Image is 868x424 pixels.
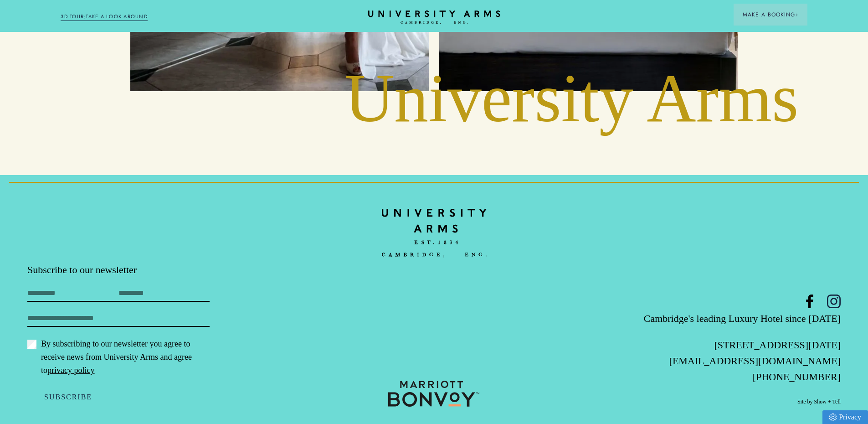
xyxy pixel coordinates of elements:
[570,337,841,353] p: [STREET_ADDRESS][DATE]
[27,337,210,377] label: By subscribing to our newsletter you agree to receive news from University Arms and agree to
[27,388,109,407] button: Subscribe
[734,4,807,26] button: Make a BookingArrow icon
[803,295,817,308] a: Facebook
[827,295,841,308] a: Instagram
[829,414,837,421] img: Privacy
[27,263,298,277] p: Subscribe to our newsletter
[822,410,868,424] a: Privacy
[743,10,798,19] span: Make a Booking
[570,310,841,326] p: Cambridge's leading Luxury Hotel since [DATE]
[27,340,36,349] input: By subscribing to our newsletter you agree to receive news from University Arms and agree topriva...
[669,355,841,367] a: [EMAIL_ADDRESS][DOMAIN_NAME]
[47,366,94,375] a: privacy policy
[795,13,798,16] img: Arrow icon
[797,398,841,406] a: Site by Show + Tell
[753,371,841,383] a: [PHONE_NUMBER]
[61,13,148,21] a: 3D TOUR:TAKE A LOOK AROUND
[382,202,487,264] img: bc90c398f2f6aa16c3ede0e16ee64a97.svg
[388,381,479,407] img: 0b373a9250846ddb45707c9c41e4bd95.svg
[382,202,487,263] a: Home
[368,10,500,25] a: Home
